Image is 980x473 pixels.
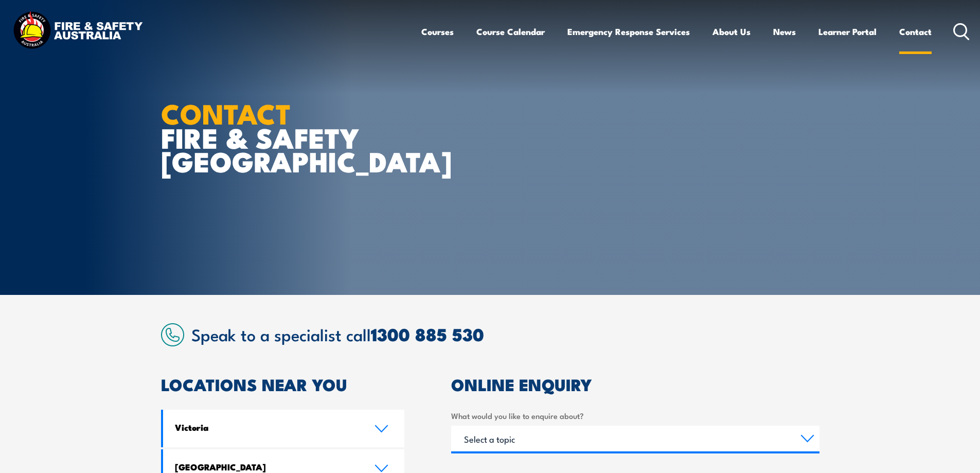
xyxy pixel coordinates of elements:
h2: ONLINE ENQUIRY [451,377,819,391]
a: Contact [899,18,932,45]
h4: [GEOGRAPHIC_DATA] [175,461,359,472]
a: Victoria [163,410,405,447]
a: Courses [421,18,454,45]
label: What would you like to enquire about? [451,410,819,422]
a: About Us [712,18,751,45]
a: Course Calendar [476,18,545,45]
h4: Victoria [175,422,359,433]
strong: CONTACT [161,91,291,134]
a: 1300 885 530 [371,320,484,347]
h2: LOCATIONS NEAR YOU [161,377,405,391]
a: Learner Portal [818,18,877,45]
a: News [773,18,796,45]
h1: FIRE & SAFETY [GEOGRAPHIC_DATA] [161,101,415,173]
a: Emergency Response Services [567,18,690,45]
h2: Speak to a specialist call [191,325,819,343]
